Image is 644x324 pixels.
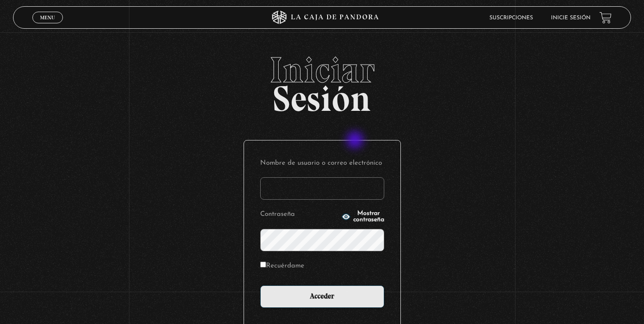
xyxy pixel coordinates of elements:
[260,262,266,267] input: Recuérdame
[13,52,631,88] span: Iniciar
[260,285,384,308] input: Acceder
[489,15,533,21] a: Suscripciones
[260,259,304,273] label: Recuérdame
[600,12,612,24] a: View your shopping cart
[13,52,631,109] h2: Sesión
[551,15,591,21] a: Inicie sesión
[260,157,384,171] label: Nombre de usuario o correo electrónico
[40,15,55,20] span: Menu
[260,208,339,222] label: Contraseña
[353,210,384,223] span: Mostrar contraseña
[37,22,58,29] span: Cerrar
[342,210,384,223] button: Mostrar contraseña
